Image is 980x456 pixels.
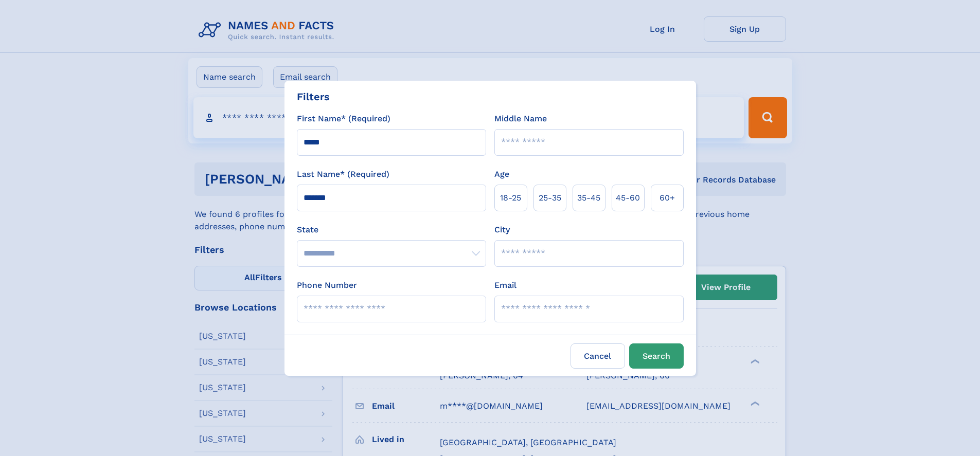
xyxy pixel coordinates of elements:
[494,279,516,291] label: Email
[660,192,675,204] span: 60+
[494,168,509,180] label: Age
[297,89,330,104] div: Filters
[629,343,684,369] button: Search
[539,192,561,204] span: 25‑35
[577,192,600,204] span: 35‑45
[297,279,357,291] label: Phone Number
[616,192,640,204] span: 45‑60
[297,113,390,125] label: First Name* (Required)
[297,168,389,180] label: Last Name* (Required)
[571,343,625,369] label: Cancel
[500,192,521,204] span: 18‑25
[297,224,486,236] label: State
[494,113,547,125] label: Middle Name
[494,224,510,236] label: City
